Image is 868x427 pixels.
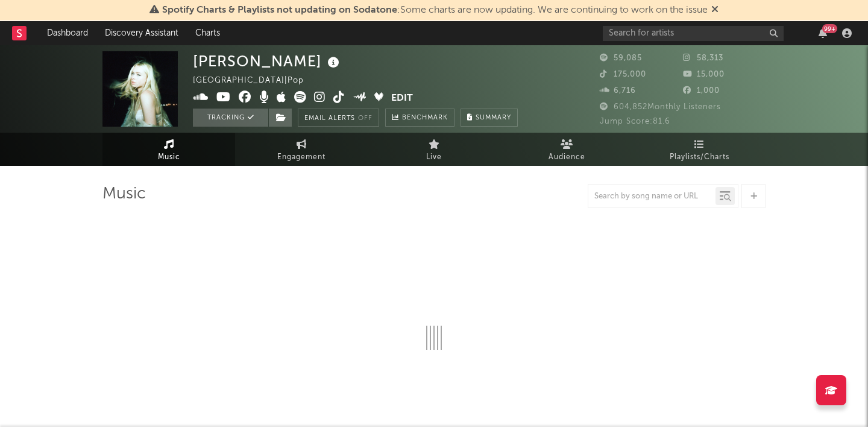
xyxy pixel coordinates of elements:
[683,71,725,78] span: 15,000
[193,51,342,71] div: [PERSON_NAME]
[600,54,642,62] span: 59,085
[158,150,180,165] span: Music
[670,150,729,165] span: Playlists/Charts
[822,24,837,33] div: 99 +
[277,150,325,165] span: Engagement
[193,74,318,88] div: [GEOGRAPHIC_DATA] | Pop
[461,109,518,127] button: Summary
[476,115,511,121] span: Summary
[603,26,784,41] input: Search for artists
[426,150,442,165] span: Live
[358,115,373,122] em: Off
[600,103,721,111] span: 604,852 Monthly Listeners
[402,111,448,125] span: Benchmark
[600,71,646,78] span: 175,000
[368,133,500,166] a: Live
[500,133,633,166] a: Audience
[683,54,723,62] span: 58,313
[162,5,708,15] span: : Some charts are now updating. We are continuing to work on the issue
[600,87,636,95] span: 6,716
[96,21,187,45] a: Discovery Assistant
[600,118,670,125] span: Jump Score: 81.6
[385,109,454,127] a: Benchmark
[162,5,397,15] span: Spotify Charts & Playlists not updating on Sodatone
[549,150,585,165] span: Audience
[39,21,96,45] a: Dashboard
[711,5,719,15] span: Dismiss
[298,109,379,127] button: Email AlertsOff
[235,133,368,166] a: Engagement
[391,91,413,106] button: Edit
[187,21,228,45] a: Charts
[102,133,235,166] a: Music
[633,133,766,166] a: Playlists/Charts
[588,192,715,201] input: Search by song name or URL
[819,28,827,38] button: 99+
[193,109,268,127] button: Tracking
[683,87,720,95] span: 1,000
